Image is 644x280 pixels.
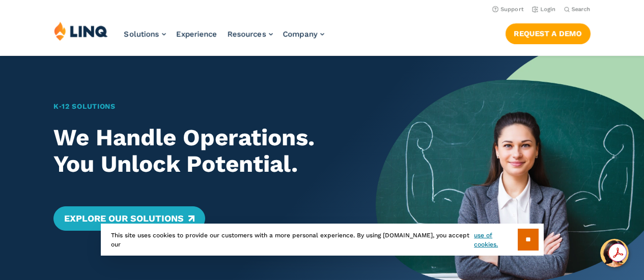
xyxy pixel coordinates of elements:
span: Resources [228,29,266,39]
a: Login [532,6,556,13]
a: use of cookies. [474,231,517,249]
a: Company [283,29,324,39]
nav: Button Navigation [506,21,591,44]
h2: We Handle Operations. You Unlock Potential. [53,125,349,178]
div: This site uses cookies to provide our customers with a more personal experience. By using [DOMAIN... [101,224,544,256]
a: Explore Our Solutions [53,206,205,231]
a: Support [492,6,524,13]
a: Solutions [124,29,166,39]
span: Solutions [124,29,159,39]
a: Resources [228,29,273,39]
a: Experience [176,29,217,39]
button: Hello, have a question? Let’s chat. [600,239,629,267]
nav: Primary Navigation [124,21,324,55]
img: LINQ | K‑12 Software [54,21,108,41]
a: Request a Demo [506,23,591,44]
span: Company [283,29,318,39]
span: Search [572,6,591,13]
h1: K‑12 Solutions [53,101,349,112]
button: Open Search Bar [564,6,591,13]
